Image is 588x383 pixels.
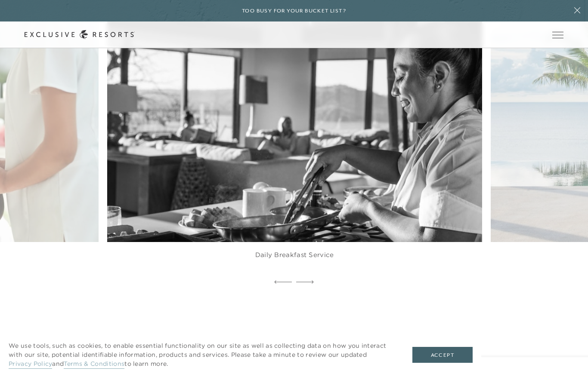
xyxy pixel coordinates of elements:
[552,32,563,38] button: Open navigation
[242,7,346,15] h6: Too busy for your bucket list?
[9,341,395,368] p: We use tools, such as cookies, to enable essential functionality on our site as well as collectin...
[107,242,482,276] figcaption: Daily Breakfast Service
[64,360,124,369] a: Terms & Conditions
[9,360,52,369] a: Privacy Policy
[412,347,473,363] button: Accept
